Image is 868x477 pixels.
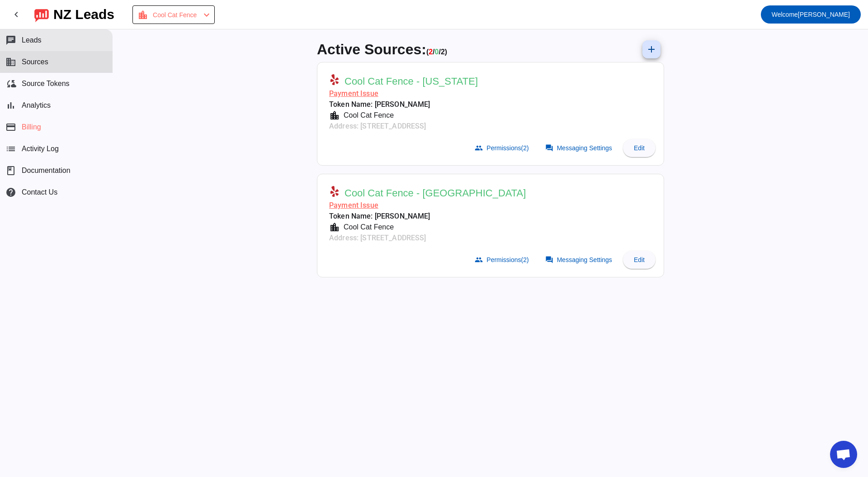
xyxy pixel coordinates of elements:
mat-icon: add [646,44,657,55]
span: / [433,48,434,56]
span: [PERSON_NAME] [772,8,850,21]
span: 2 [429,48,433,56]
span: Payment Issue [429,48,434,56]
img: logo [34,7,49,22]
span: Documentation [22,167,71,175]
span: Edit [634,144,645,152]
span: Activity Log [22,145,59,153]
span: Leads [22,36,42,44]
div: Cool Cat Fence [340,222,394,233]
mat-icon: payment [5,122,16,133]
span: Permissions [486,256,528,263]
mat-card-subtitle: Payment Issue [329,88,478,99]
mat-icon: location_city [137,10,148,20]
mat-icon: forum [545,256,553,264]
span: Billing [22,123,41,131]
a: Open chat [830,441,857,468]
mat-card-subtitle: Address: [STREET_ADDRESS] [329,121,478,132]
span: Messaging Settings [557,144,612,152]
span: Cool Cat Fence - [US_STATE] [344,75,478,88]
button: Welcome[PERSON_NAME] [761,5,861,24]
span: Welcome [772,11,798,18]
span: Analytics [22,101,51,110]
div: Payment Issue [137,9,212,21]
mat-card-subtitle: Address: [STREET_ADDRESS] [329,233,526,243]
mat-icon: list [5,143,16,154]
mat-icon: location_city [329,222,340,233]
mat-card-subtitle: Payment Issue [329,200,526,211]
span: Source Tokens [22,80,70,88]
span: Messaging Settings [557,256,612,263]
mat-icon: chevron_left [201,10,212,20]
span: Contact Us [22,188,57,196]
span: (2) [521,144,529,152]
button: Permissions(2) [469,139,536,157]
mat-icon: bar_chart [5,100,16,111]
mat-icon: business [5,57,16,67]
mat-icon: help [5,187,16,198]
button: Messaging Settings [540,139,619,157]
button: Edit [623,251,656,269]
span: ( [426,48,429,56]
span: Cool Cat Fence - [GEOGRAPHIC_DATA] [344,187,526,200]
span: Cool Cat Fence [153,9,197,21]
mat-icon: forum [545,144,553,152]
button: Messaging Settings [540,251,619,269]
mat-icon: group [475,144,483,152]
mat-card-subtitle: Token Name: [PERSON_NAME] [329,211,526,222]
span: / [439,48,440,56]
button: Edit [623,139,656,157]
span: Active Sources: [317,41,426,57]
span: Working [435,48,439,56]
mat-icon: chevron_left [11,9,22,20]
span: Sources [22,58,48,66]
span: Total [441,48,447,56]
mat-icon: group [475,256,483,264]
button: Permissions(2) [469,251,536,269]
div: NZ Leads [53,8,114,21]
mat-card-subtitle: Token Name: [PERSON_NAME] [329,99,478,110]
mat-icon: location_city [329,110,340,121]
span: Permissions [486,144,528,152]
span: (2) [521,256,529,263]
span: book [5,165,16,176]
mat-icon: chat [5,35,16,46]
mat-icon: cloud_sync [5,78,16,89]
span: Edit [634,256,645,263]
div: Cool Cat Fence [340,110,394,121]
button: Cool Cat Fence [132,5,215,24]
